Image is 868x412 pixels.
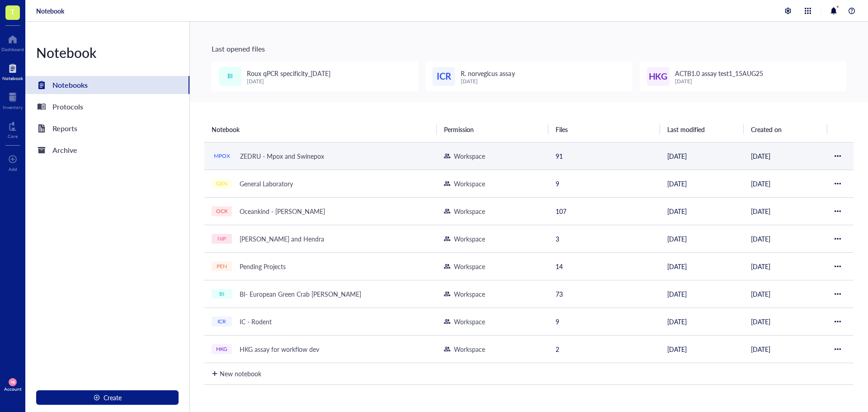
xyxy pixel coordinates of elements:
td: [DATE] [660,225,744,252]
a: Notebook [2,61,23,81]
div: Oceankind - [PERSON_NAME] [236,205,329,218]
div: [DATE] [461,78,514,85]
a: Notebook [36,7,64,15]
div: Workspace [454,151,485,161]
th: Permission [437,117,548,142]
div: IC - Rodent [236,315,276,328]
th: Created on [744,117,827,142]
span: T [10,6,15,17]
th: Files [548,117,660,142]
div: Account [4,386,22,392]
span: R. norvegicus assay [461,69,514,78]
td: [DATE] [744,197,827,225]
a: Reports [25,119,189,137]
span: ICR [437,69,451,83]
td: [DATE] [660,170,744,197]
a: Inventory [3,90,23,110]
td: 2 [548,335,660,363]
div: Archive [52,144,77,156]
div: Last opened files [212,43,846,54]
td: 91 [548,142,660,170]
td: [DATE] [660,335,744,363]
div: [PERSON_NAME] and Hendra [236,232,328,245]
td: [DATE] [744,252,827,280]
td: 14 [548,252,660,280]
span: ACTB1.0 assay test1_15AUG25 [675,69,763,78]
td: 3 [548,225,660,252]
div: General Laboratory [236,177,297,190]
div: Core [8,133,18,139]
div: [DATE] [675,78,763,85]
div: Reports [52,122,77,135]
span: Create [104,394,122,401]
td: [DATE] [660,142,744,170]
div: Protocols [52,100,83,113]
div: Notebook [25,43,189,62]
div: Workspace [454,206,485,216]
span: MB [10,380,14,384]
div: Pending Projects [236,260,290,273]
div: ZEDRU - Mpox and Swinepox [236,150,328,162]
div: Workspace [454,317,485,327]
a: Dashboard [1,32,24,52]
td: 9 [548,308,660,335]
div: Notebooks [52,79,88,91]
td: [DATE] [744,225,827,252]
div: Add [9,166,17,172]
td: [DATE] [744,280,827,308]
td: [DATE] [744,335,827,363]
a: Core [8,119,18,139]
td: 107 [548,197,660,225]
span: HKG [649,70,668,84]
td: 9 [548,170,660,197]
span: BI [227,72,233,81]
td: [DATE] [744,170,827,197]
td: [DATE] [744,308,827,335]
th: Last modified [660,117,744,142]
span: Roux qPCR specificity_[DATE] [247,69,330,78]
div: [DATE] [247,78,330,85]
td: [DATE] [660,197,744,225]
button: Create [36,390,179,405]
div: Workspace [454,261,485,271]
a: Archive [25,141,189,159]
div: Workspace [454,289,485,299]
td: [DATE] [660,308,744,335]
td: [DATE] [660,280,744,308]
div: New notebook [220,369,261,379]
div: Workspace [454,179,485,189]
th: Notebook [204,117,437,142]
div: Workspace [454,234,485,244]
div: BI- European Green Crab [PERSON_NAME] [236,288,365,300]
td: 73 [548,280,660,308]
div: Workspace [454,344,485,354]
div: Inventory [3,104,23,110]
a: Notebooks [25,76,189,94]
td: [DATE] [744,142,827,170]
div: Notebook [2,76,23,81]
div: Dashboard [1,47,24,52]
div: HKG assay for workflow dev [236,343,323,355]
td: [DATE] [660,252,744,280]
a: Protocols [25,98,189,116]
